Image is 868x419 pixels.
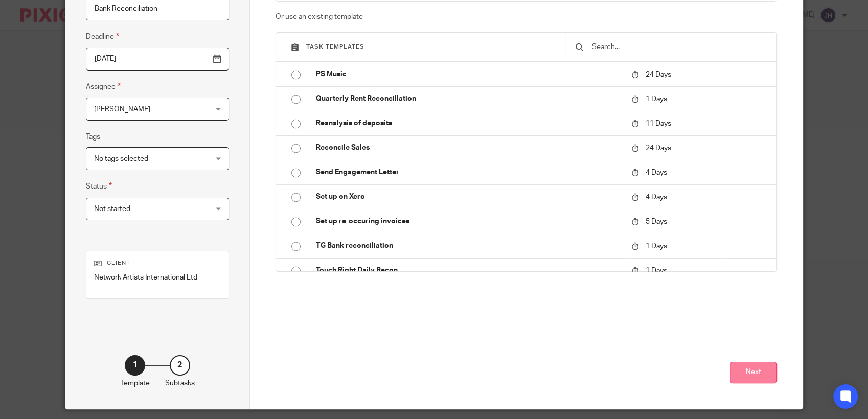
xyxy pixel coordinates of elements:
[170,355,190,376] div: 2
[646,193,667,200] span: 4 Days
[316,241,621,251] p: TG Bank reconciliation
[86,48,229,71] input: Use the arrow keys to pick a date
[94,259,220,267] p: Client
[86,81,121,92] label: Assignee
[646,267,667,274] span: 1 Days
[86,31,119,42] label: Deadline
[646,242,667,249] span: 1 Days
[316,265,621,275] p: Touch Right Daily Recon
[125,355,145,376] div: 1
[94,155,148,162] span: No tags selected
[316,216,621,226] p: Set up re-occuring invoices
[646,218,667,225] span: 5 Days
[316,167,621,177] p: Send Engagement Letter
[730,362,777,384] button: Next
[646,120,671,127] span: 11 Days
[646,71,671,78] span: 24 Days
[316,192,621,202] p: Set up on Xero
[94,205,130,213] span: Not started
[316,118,621,128] p: Reanalysis of deposits
[165,378,195,388] p: Subtasks
[646,144,671,151] span: 24 Days
[276,12,777,22] p: Or use an existing template
[94,272,220,283] p: Network Artists International Ltd
[86,180,112,192] label: Status
[646,95,667,102] span: 1 Days
[86,132,100,142] label: Tags
[316,143,621,153] p: Reconcile Sales
[316,69,621,79] p: PS Music
[121,378,150,388] p: Template
[646,169,667,176] span: 4 Days
[316,94,621,104] p: Quarterly Rent Reconcillation
[94,106,150,113] span: [PERSON_NAME]
[306,44,364,50] span: Task templates
[591,41,766,53] input: Search...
